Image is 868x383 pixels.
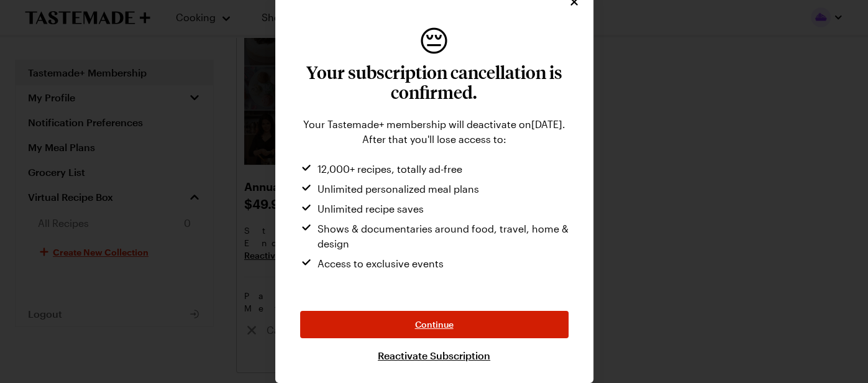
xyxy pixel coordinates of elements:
span: Shows & documentaries around food, travel, home & design [318,221,569,251]
span: 12,000+ recipes, totally ad-free [318,162,462,177]
span: Access to exclusive events [318,256,444,271]
span: Unlimited recipe saves [318,201,424,216]
a: Reactivate Subscription [378,348,490,363]
h3: Your subscription cancellation is confirmed. [300,62,569,102]
span: disappointed face emoji [418,25,449,55]
span: Continue [415,318,454,331]
div: Your Tastemade+ membership will deactivate on [DATE] . After that you'll lose access to: [300,117,569,147]
button: Continue [300,311,569,338]
span: Unlimited personalized meal plans [318,182,479,196]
